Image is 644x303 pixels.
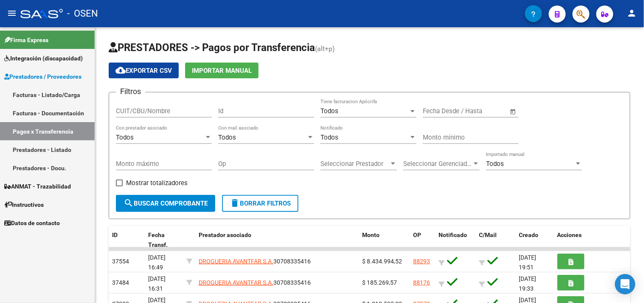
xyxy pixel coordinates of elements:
span: Borrar Filtros [230,200,291,207]
datatable-header-cell: C/Mail [475,226,516,254]
mat-icon: cloud_download [115,65,126,75]
span: ID [112,232,118,238]
span: Instructivos [4,200,44,209]
span: - OSEN [67,4,98,23]
button: Open calendar [509,107,518,117]
span: Creado [519,232,539,238]
mat-icon: menu [7,8,17,18]
span: Integración (discapacidad) [4,54,83,63]
datatable-header-cell: Creado [516,226,554,254]
span: Todos [321,134,338,141]
span: (alt+p) [315,45,335,53]
span: Seleccionar Prestador [321,160,389,168]
mat-icon: person [627,8,637,18]
span: $ 185.269,57 [362,279,397,286]
span: PRESTADORES -> Pagos por Transferencia [109,42,315,54]
input: End date [458,107,499,115]
div: Open Intercom Messenger [615,274,636,294]
datatable-header-cell: Monto [359,226,410,254]
span: [DATE] 19:51 [519,254,537,271]
span: Mostrar totalizadores [126,178,188,188]
span: 30708335416 [199,279,311,286]
h3: Filtros [116,86,145,97]
span: [DATE] 19:33 [519,275,537,292]
mat-icon: search [124,198,134,208]
span: Monto [362,232,380,238]
datatable-header-cell: Notificado [435,226,475,254]
span: Todos [486,160,504,168]
span: Prestador asociado [199,232,251,238]
span: [DATE] 16:31 [148,275,166,292]
span: DROGUERIA AVANTFAR S.A. [199,279,273,286]
a: 88293 [413,258,430,265]
span: Fecha Transf. [148,232,168,248]
span: Prestadores / Proveedores [4,72,82,81]
span: DROGUERIA AVANTFAR S.A. [199,258,273,265]
span: 37484 [112,279,129,286]
span: Todos [116,134,134,141]
button: Borrar Filtros [222,195,298,212]
button: Exportar CSV [109,63,179,78]
input: Start date [423,107,450,115]
span: Exportar CSV [115,67,172,74]
span: Importar Manual [192,67,252,74]
span: 37554 [112,258,129,265]
datatable-header-cell: Acciones [554,226,630,254]
span: Buscar Comprobante [124,200,208,207]
datatable-header-cell: OP [410,226,435,254]
span: C/Mail [479,232,497,238]
mat-icon: delete [230,198,240,208]
span: Seleccionar Gerenciador [403,160,472,168]
span: Firma Express [4,35,48,45]
button: Importar Manual [185,63,259,78]
a: 88176 [413,279,430,286]
datatable-header-cell: Prestador asociado [195,226,359,254]
span: OP [413,232,421,238]
datatable-header-cell: Fecha Transf. [145,226,183,254]
span: [DATE] 16:49 [148,254,166,271]
span: ANMAT - Trazabilidad [4,182,71,191]
span: $ 8.434.994,52 [362,258,402,265]
span: Notificado [439,232,467,238]
datatable-header-cell: ID [109,226,145,254]
span: 30708335416 [199,258,311,265]
span: Acciones [557,232,582,238]
button: Buscar Comprobante [116,195,215,212]
span: Todos [321,107,338,115]
span: Todos [218,134,236,141]
span: Datos de contacto [4,218,60,228]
